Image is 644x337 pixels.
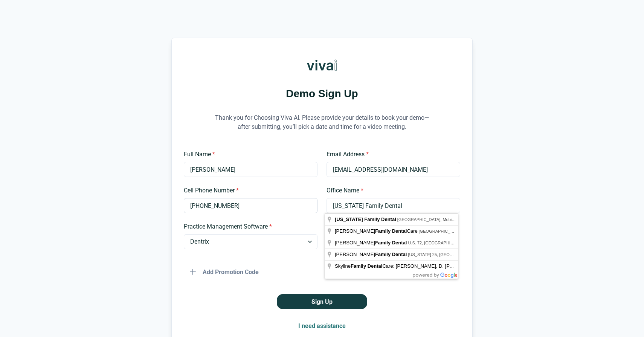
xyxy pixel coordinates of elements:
[335,228,419,234] span: [PERSON_NAME] Care
[335,240,408,246] span: [PERSON_NAME]
[209,104,435,141] p: Thank you for Choosing Viva AI. Please provide your details to book your demo—after submitting, y...
[307,50,337,80] img: Viva AI Logo
[327,150,456,159] label: Email Address
[408,241,492,245] span: U.S. 72, [GEOGRAPHIC_DATA],
[408,252,507,257] span: [US_STATE] 25, [GEOGRAPHIC_DATA],
[335,263,498,269] span: Skyline Care: [PERSON_NAME], D. [PERSON_NAME] DDS
[375,240,407,246] span: Family Dental
[277,294,367,309] button: Sign Up
[397,217,501,222] span: [GEOGRAPHIC_DATA], Mobile, [GEOGRAPHIC_DATA]
[327,186,456,195] label: Office Name
[335,217,396,222] span: [US_STATE] Family Dental
[292,318,352,333] button: I need assistance
[419,229,521,233] span: [GEOGRAPHIC_DATA][PERSON_NAME],
[351,263,383,269] span: Family Dental
[184,222,313,231] label: Practice Management Software
[375,252,407,257] span: Family Dental
[184,86,460,101] h1: Demo Sign Up
[327,198,460,213] input: Type your office name and address
[375,228,407,234] span: Family Dental
[184,186,313,195] label: Cell Phone Number
[184,150,313,159] label: Full Name
[335,252,408,257] span: [PERSON_NAME]
[184,264,265,279] button: Add Promotion Code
